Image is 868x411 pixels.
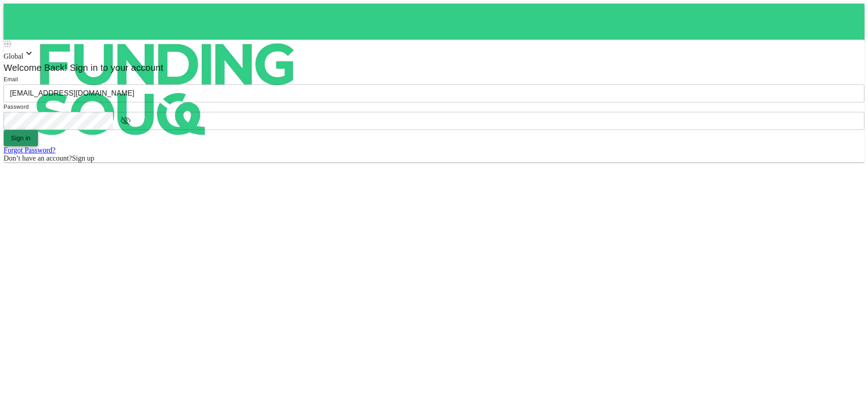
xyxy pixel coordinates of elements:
input: password [4,112,113,130]
span: Sign in to your account [67,63,164,73]
a: Forgot Password? [4,146,56,154]
span: Welcome Back! [4,63,67,73]
span: Sign up [72,154,94,162]
img: logo [4,4,329,175]
span: Email [4,76,18,83]
a: logo [4,4,864,40]
button: Sign in [4,130,38,146]
input: email [4,84,864,102]
span: Don’t have an account? [4,154,72,162]
div: Global [4,48,864,60]
span: Password [4,104,29,110]
span: Sign in [11,134,31,142]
